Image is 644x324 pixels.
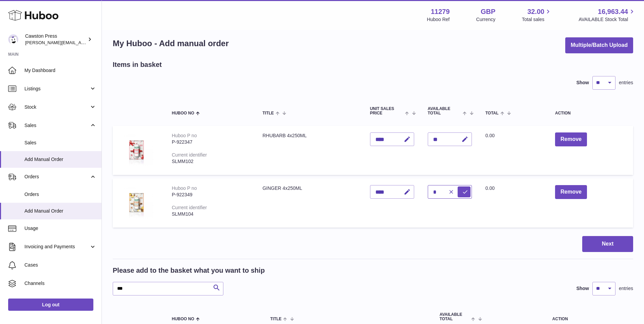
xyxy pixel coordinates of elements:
[440,312,470,321] span: AVAILABLE Total
[431,7,450,16] strong: 11279
[24,191,96,198] span: Orders
[370,107,404,115] span: Unit Sales Price
[578,7,636,23] a: 16,963.44 AVAILABLE Stock Total
[485,133,495,138] span: 0.00
[619,79,633,86] span: entries
[24,156,96,163] span: Add Manual Order
[24,86,89,92] span: Listings
[172,111,194,115] span: Huboo no
[555,111,626,115] div: Action
[598,7,628,16] span: 16,963.44
[24,208,96,214] span: Add Manual Order
[427,16,450,23] div: Huboo Ref
[24,262,96,268] span: Cases
[25,40,172,45] span: [PERSON_NAME][EMAIL_ADDRESS][PERSON_NAME][DOMAIN_NAME]
[172,158,249,165] div: SLMM102
[619,285,633,292] span: entries
[576,285,589,292] label: Show
[555,185,587,199] button: Remove
[24,122,89,129] span: Sales
[172,139,249,145] div: P-922347
[24,140,96,146] span: Sales
[172,192,249,198] div: P-922349
[270,317,281,321] span: Title
[8,299,93,311] a: Log out
[8,34,18,44] img: thomas.carson@cawstonpress.com
[256,178,363,228] td: GINGER 4x250ML
[172,133,197,138] div: Huboo P no
[172,205,207,210] div: Current identifier
[172,152,207,158] div: Current identifier
[25,33,86,46] div: Cawston Press
[119,132,153,166] img: RHUBARB 4x250ML
[24,225,96,232] span: Usage
[24,280,96,287] span: Channels
[262,111,274,115] span: Title
[522,7,552,23] a: 32.00 Total sales
[24,244,89,250] span: Invoicing and Payments
[256,126,363,175] td: RHUBARB 4x250ML
[172,185,197,191] div: Huboo P no
[113,38,229,49] h1: My Huboo - Add manual order
[476,16,496,23] div: Currency
[555,132,587,146] button: Remove
[24,67,96,74] span: My Dashboard
[578,16,636,23] span: AVAILABLE Stock Total
[527,7,544,16] span: 32.00
[113,266,265,275] h2: Please add to the basket what you want to ship
[172,317,194,321] span: Huboo no
[481,7,495,16] strong: GBP
[576,79,589,86] label: Show
[172,211,249,217] div: SLMM104
[485,185,495,191] span: 0.00
[24,174,89,180] span: Orders
[119,185,153,219] img: GINGER 4x250ML
[113,60,162,69] h2: Items in basket
[24,104,89,110] span: Stock
[485,111,499,115] span: Total
[565,37,633,53] button: Multiple/Batch Upload
[582,236,633,252] button: Next
[522,16,552,23] span: Total sales
[428,107,461,115] span: AVAILABLE Total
